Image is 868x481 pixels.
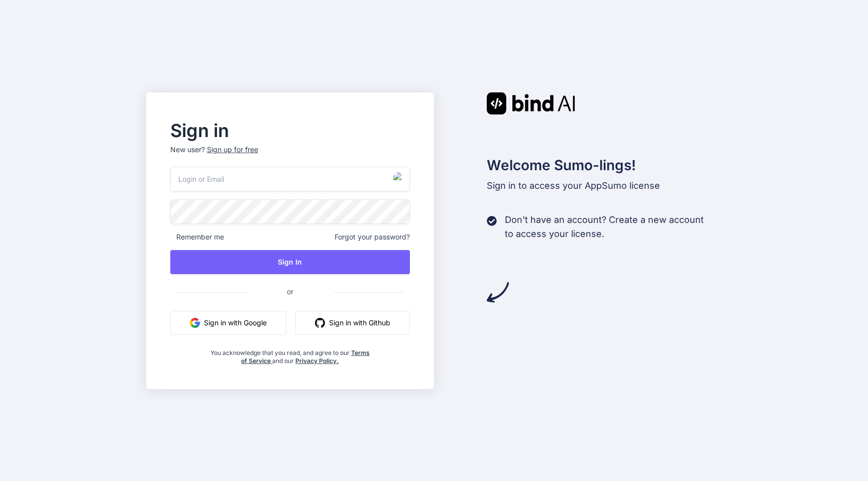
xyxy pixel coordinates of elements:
button: Sign in with Google [170,311,286,335]
h2: Welcome Sumo-lings! [487,155,722,176]
img: google [190,318,200,328]
a: Terms of Service [241,349,370,365]
span: or [247,279,334,304]
a: Privacy Policy. [295,357,339,365]
h2: Sign in [170,123,410,139]
div: Sign up for free [207,145,258,155]
p: New user? [170,145,410,167]
span: Remember me [170,232,224,242]
input: Login or Email [170,167,410,191]
button: Sign In [170,250,410,274]
div: You acknowledge that you read, and agree to our and our [210,343,370,365]
button: Sign in with Github [295,311,410,335]
img: arrow [487,281,509,303]
img: Bind AI logo [487,92,575,114]
button: Generate KadeEmail Address [393,172,407,186]
p: Sign in to access your AppSumo license [487,179,722,193]
span: Forgot your password? [335,232,410,242]
p: Don't have an account? Create a new account to access your license. [505,213,704,241]
img: KadeEmail [393,172,406,185]
img: github [315,318,325,328]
